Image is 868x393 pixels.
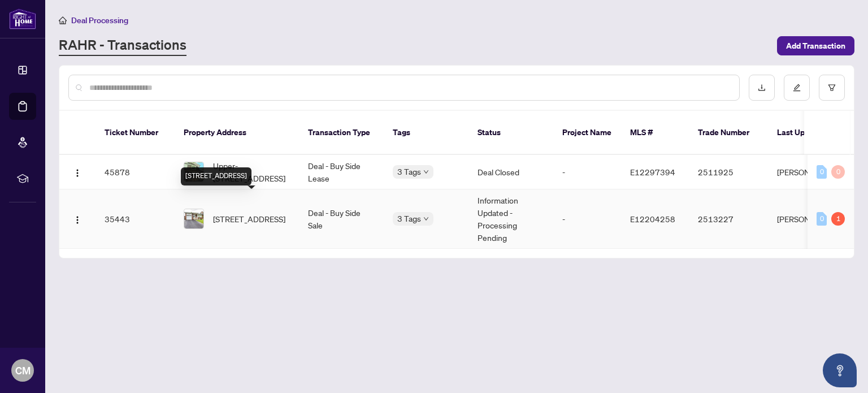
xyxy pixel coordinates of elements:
td: 2511925 [689,155,768,189]
button: Logo [68,163,86,181]
div: 1 [831,212,845,226]
span: down [423,169,429,175]
td: Information Updated - Processing Pending [468,189,553,249]
td: [PERSON_NAME] [768,155,853,189]
a: RAHR - Transactions [59,36,186,56]
td: Deal - Buy Side Lease [299,155,384,189]
span: Deal Processing [71,15,128,25]
span: [STREET_ADDRESS] [213,213,285,225]
img: thumbnail-img [184,162,203,182]
span: download [758,84,766,92]
div: [STREET_ADDRESS] [181,167,251,185]
td: 35443 [96,189,175,249]
span: CM [15,362,31,378]
div: 0 [817,165,827,179]
th: Ticket Number [96,111,175,155]
th: Transaction Type [299,111,384,155]
th: Project Name [553,111,621,155]
button: filter [819,75,845,101]
th: Property Address [175,111,299,155]
button: edit [784,75,810,101]
img: logo [9,8,36,29]
span: 3 Tags [397,212,421,225]
button: download [749,75,775,101]
td: [PERSON_NAME] [768,189,853,249]
span: E12297394 [630,167,675,177]
span: down [423,216,429,222]
img: Logo [73,215,82,224]
span: filter [828,84,836,92]
span: Upper-[STREET_ADDRESS] [213,159,290,184]
span: Add Transaction [786,37,845,55]
button: Open asap [823,353,857,387]
img: thumbnail-img [184,209,203,228]
span: E12204258 [630,214,675,224]
button: Logo [68,210,86,228]
th: MLS # [621,111,689,155]
td: Deal Closed [468,155,553,189]
span: home [59,16,67,24]
td: 2513227 [689,189,768,249]
span: edit [793,84,801,92]
div: 0 [817,212,827,226]
td: Deal - Buy Side Sale [299,189,384,249]
div: 0 [831,165,845,179]
th: Tags [384,111,468,155]
button: Add Transaction [777,36,854,55]
th: Trade Number [689,111,768,155]
span: 3 Tags [397,165,421,178]
th: Last Updated By [768,111,853,155]
td: - [553,189,621,249]
td: - [553,155,621,189]
td: 45878 [96,155,175,189]
img: Logo [73,169,82,178]
th: Status [468,111,553,155]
